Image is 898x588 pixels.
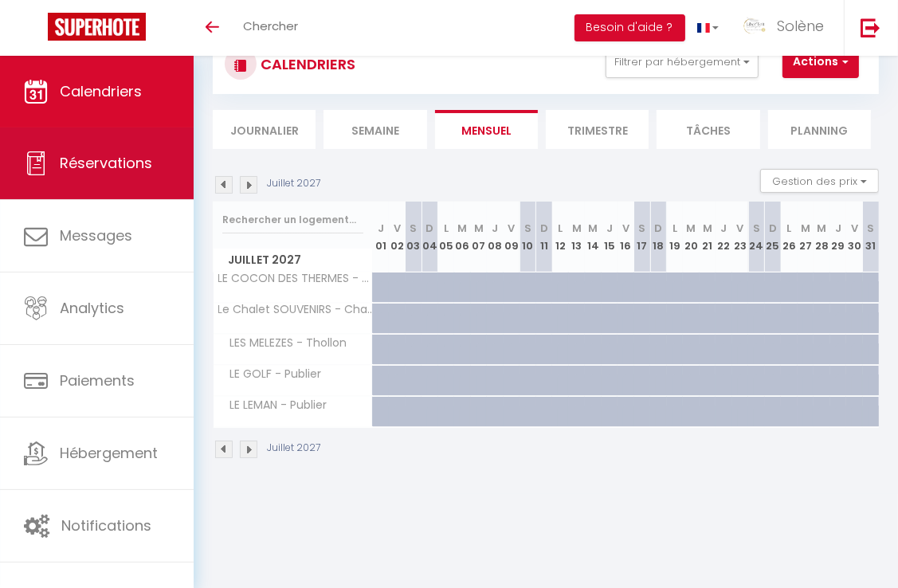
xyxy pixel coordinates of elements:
li: Trimestre [546,110,649,149]
abbr: M [703,221,712,236]
span: LE LEMAN - Publier [216,397,331,414]
th: 07 [471,202,488,272]
p: Juillet 2027 [267,176,320,191]
span: Solène [777,16,824,36]
li: Tâches [657,110,759,149]
span: Le Chalet SOUVENIRS - Champanges [216,304,375,316]
abbr: S [410,221,417,236]
abbr: M [572,221,582,236]
th: 05 [438,202,455,272]
th: 16 [618,202,634,272]
th: 23 [732,202,749,272]
abbr: J [492,221,498,236]
th: 22 [716,202,732,272]
th: 26 [781,202,798,272]
th: 03 [406,202,422,272]
th: 25 [765,202,782,272]
li: Planning [768,110,871,149]
th: 04 [422,202,438,272]
abbr: V [508,221,515,236]
th: 01 [373,202,390,272]
th: 30 [846,202,863,272]
span: Notifications [61,515,151,535]
span: Réservations [60,153,152,173]
th: 18 [650,202,667,272]
th: 28 [814,202,830,272]
li: Journalier [213,110,316,149]
abbr: S [868,221,875,236]
th: 06 [454,202,471,272]
th: 19 [667,202,684,272]
abbr: J [378,221,384,236]
abbr: D [540,221,548,236]
abbr: M [686,221,696,236]
th: 29 [830,202,847,272]
th: 31 [863,202,880,272]
th: 17 [634,202,651,272]
abbr: M [474,221,484,236]
th: 10 [520,202,536,272]
abbr: V [851,221,858,236]
abbr: S [638,221,645,236]
abbr: V [394,221,401,236]
abbr: M [588,221,598,236]
span: Analytics [60,298,124,318]
th: 09 [504,202,520,272]
abbr: S [753,221,760,236]
th: 15 [602,202,618,272]
input: Rechercher un logement... [222,206,363,234]
button: Gestion des prix [760,169,879,193]
abbr: J [606,221,613,236]
li: Semaine [324,110,426,149]
span: Juillet 2027 [214,249,372,272]
abbr: D [425,221,433,236]
span: Hébergement [60,443,158,463]
th: 14 [585,202,602,272]
th: 27 [798,202,814,272]
th: 02 [389,202,406,272]
h3: CALENDRIERS [257,46,355,82]
abbr: V [622,221,629,236]
th: 24 [748,202,765,272]
img: Super Booking [48,13,146,41]
th: 13 [569,202,586,272]
th: 12 [552,202,569,272]
abbr: J [835,221,841,236]
abbr: M [817,221,826,236]
abbr: D [654,221,662,236]
abbr: V [736,221,743,236]
button: Besoin d'aide ? [574,14,685,41]
span: Messages [60,225,132,245]
abbr: L [444,221,449,236]
li: Mensuel [435,110,538,149]
span: LES MELEZES - Thollon [216,335,351,352]
abbr: L [558,221,563,236]
th: 21 [700,202,716,272]
abbr: M [457,221,467,236]
button: Filtrer par hébergement [606,46,759,78]
th: 08 [487,202,504,272]
span: LE GOLF - Publier [216,366,326,383]
abbr: S [524,221,531,236]
span: Calendriers [60,81,142,101]
button: Actions [782,46,859,78]
img: logout [861,18,880,37]
span: LE COCON DES THERMES - Thonon [216,272,375,284]
abbr: L [786,221,791,236]
th: 20 [683,202,700,272]
p: Juillet 2027 [267,441,320,456]
img: ... [743,14,767,38]
abbr: L [673,221,677,236]
abbr: M [801,221,810,236]
span: Chercher [243,18,298,34]
abbr: D [769,221,777,236]
abbr: J [720,221,727,236]
span: Paiements [60,370,135,390]
th: 11 [536,202,553,272]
